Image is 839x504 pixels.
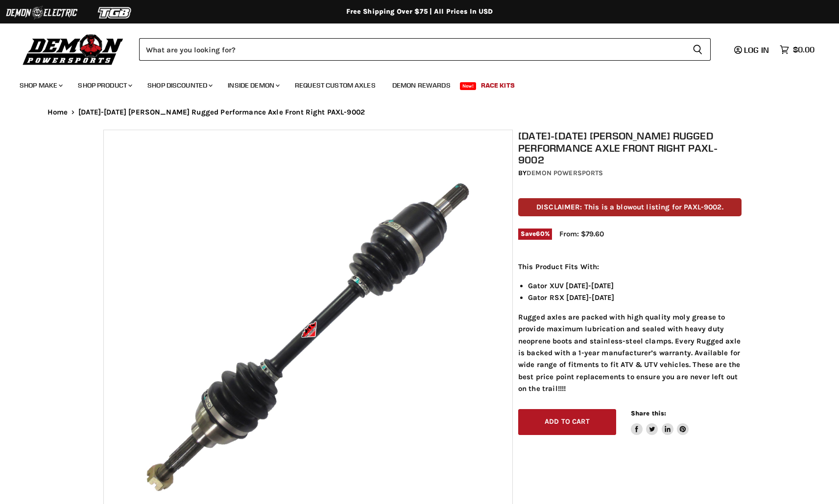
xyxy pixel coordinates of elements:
[28,108,812,116] nav: Breadcrumbs
[559,229,604,238] span: From: $79.60
[528,292,742,303] li: Gator RSX [DATE]-[DATE]
[518,198,742,216] p: DISCLAIMER: This is a blowout listing for PAXL-9002.
[20,32,127,67] img: Demon Powersports
[139,38,711,61] form: Product
[220,75,286,95] a: Inside Demon
[288,75,383,95] a: Request Custom Axles
[48,108,68,116] a: Home
[793,45,815,54] span: $0.00
[744,45,769,55] span: Log in
[518,261,742,273] p: This Product Fits With:
[460,82,477,90] span: New!
[775,43,819,57] a: $0.00
[12,75,69,95] a: Shop Make
[518,130,742,166] h1: [DATE]-[DATE] [PERSON_NAME] Rugged Performance Axle Front Right PAXL-9002
[536,230,544,237] span: 60
[385,75,458,95] a: Demon Rewards
[139,38,685,61] input: Search
[518,229,552,239] span: Save %
[527,169,603,177] a: Demon Powersports
[631,409,689,435] aside: Share this:
[518,261,742,395] div: Rugged axles are packed with high quality moly grease to provide maximum lubrication and sealed w...
[518,409,616,435] button: Add to cart
[28,7,812,16] div: Free Shipping Over $75 | All Prices In USD
[730,46,775,54] a: Log in
[518,168,742,179] div: by
[71,75,138,95] a: Shop Product
[12,71,812,95] ul: Main menu
[78,108,365,116] span: [DATE]-[DATE] [PERSON_NAME] Rugged Performance Axle Front Right PAXL-9002
[545,417,590,426] span: Add to cart
[631,410,666,417] span: Share this:
[5,3,78,22] img: Demon Electric Logo 2
[474,75,522,95] a: Race Kits
[78,3,152,22] img: TGB Logo 2
[685,38,711,61] button: Search
[528,280,742,292] li: Gator XUV [DATE]-[DATE]
[140,75,218,95] a: Shop Discounted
